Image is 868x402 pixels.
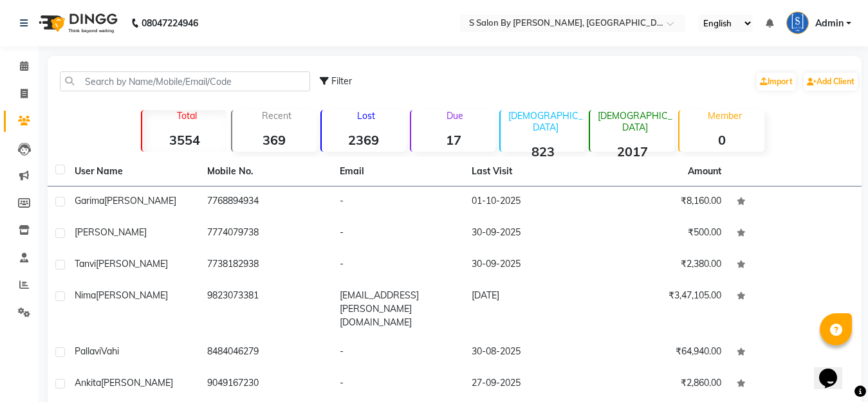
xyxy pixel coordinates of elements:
[596,369,729,400] td: ₹2,860.00
[804,73,858,91] a: Add Client
[75,345,101,357] span: Pallavi
[332,218,465,250] td: -
[232,132,317,148] strong: 369
[199,157,332,187] th: Mobile No.
[75,195,104,206] span: Garima
[237,110,317,122] p: Recent
[322,132,406,148] strong: 2369
[464,250,596,281] td: 30-09-2025
[67,157,199,187] th: User Name
[332,157,465,187] th: Email
[464,337,596,369] td: 30-08-2025
[147,110,226,122] p: Total
[814,351,855,389] iframe: chat widget
[332,281,465,337] td: [EMAIL_ADDRESS][PERSON_NAME][DOMAIN_NAME]
[464,218,596,250] td: 30-09-2025
[414,110,495,122] p: Due
[33,5,121,41] img: logo
[60,71,310,91] input: Search by Name/Mobile/Email/Code
[75,377,101,388] span: Ankita
[331,75,352,87] span: Filter
[596,281,729,337] td: ₹3,47,105.00
[679,132,764,148] strong: 0
[199,250,332,281] td: 7738182938
[590,143,674,160] strong: 2017
[596,250,729,281] td: ₹2,380.00
[104,195,176,206] span: [PERSON_NAME]
[96,289,168,301] span: [PERSON_NAME]
[411,132,495,148] strong: 17
[596,187,729,218] td: ₹8,160.00
[595,110,674,133] p: [DEMOGRAPHIC_DATA]
[96,258,168,270] span: [PERSON_NAME]
[75,289,96,301] span: Nima
[199,281,332,337] td: 9823073381
[501,143,585,160] strong: 823
[75,258,96,270] span: Tanvi
[327,110,406,122] p: Lost
[680,157,729,186] th: Amount
[199,187,332,218] td: 7768894934
[786,12,809,34] img: Admin
[815,17,844,30] span: Admin
[101,377,173,388] span: [PERSON_NAME]
[199,218,332,250] td: 7774079738
[596,218,729,250] td: ₹500.00
[332,187,465,218] td: -
[464,157,596,187] th: Last Visit
[332,337,465,369] td: -
[506,110,585,133] p: [DEMOGRAPHIC_DATA]
[464,281,596,337] td: [DATE]
[757,73,796,91] a: Import
[464,187,596,218] td: 01-10-2025
[685,110,764,122] p: Member
[75,226,147,238] span: [PERSON_NAME]
[199,337,332,369] td: 8484046279
[142,5,198,41] b: 08047224946
[332,250,465,281] td: -
[332,369,465,400] td: -
[464,369,596,400] td: 27-09-2025
[596,337,729,369] td: ₹64,940.00
[199,369,332,400] td: 9049167230
[142,132,226,148] strong: 3554
[101,345,119,357] span: Vahi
